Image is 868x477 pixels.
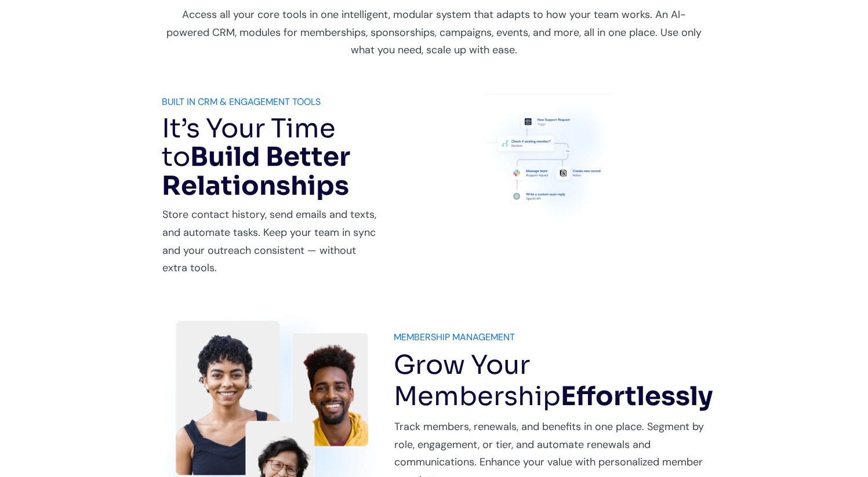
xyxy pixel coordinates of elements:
[162,206,382,276] p: Store contact history, send emails and texts, and automate tasks. Keep your team in sync and your...
[561,380,713,413] strong: Effortlessly
[162,94,382,110] div: BUILT IN CRM & ENGAGEMENT TOOLS
[394,329,707,345] div: MEMBERSHIP MANAGEMENT
[162,112,350,202] span: It’s Your Time to
[162,140,350,202] strong: Build Better Relationships
[394,349,707,412] h3: Grow Your Membership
